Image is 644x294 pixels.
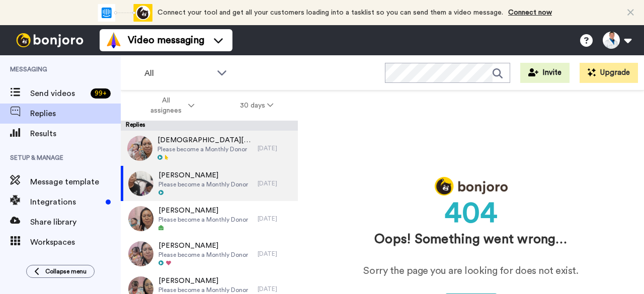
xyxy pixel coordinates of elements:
div: animation [97,4,152,22]
span: All [144,67,212,79]
span: Workspaces [30,236,121,248]
span: Integrations [30,196,102,208]
span: All assignees [145,95,186,116]
img: logo_full.png [435,177,508,195]
button: All assignees [123,91,217,120]
span: Message template [30,176,121,188]
span: [DEMOGRAPHIC_DATA][PERSON_NAME] [157,135,253,145]
span: Please become a Monthly Donor [158,251,248,259]
span: Video messaging [128,33,204,47]
button: 30 days [217,96,296,115]
div: [DATE] [258,250,293,258]
button: Invite [520,63,570,83]
span: Collapse menu [45,267,87,275]
span: Please become a Monthly Donor [158,286,248,294]
div: [DATE] [258,285,293,293]
div: Oops! Something went wrong… [328,230,614,249]
div: 404 [328,195,614,225]
span: Results [30,128,121,140]
span: [PERSON_NAME] [158,206,248,216]
button: Upgrade [580,63,638,83]
img: f9b4beff-a8c3-4646-b430-062242d6ed55-thumb.jpg [128,171,153,196]
a: [PERSON_NAME]Please become a Monthly Donor[DATE] [121,201,298,236]
span: Connect your tool and get all your customers loading into a tasklist so you can send them a video... [157,9,503,16]
span: Please become a Monthly Donor [158,180,248,188]
div: [DATE] [258,215,293,223]
span: Send videos [30,87,87,100]
img: ab93363e-bab5-4ed0-bea0-41fb0d01ca62-thumb.jpg [127,136,152,161]
span: [PERSON_NAME] [158,241,248,251]
button: Collapse menu [26,265,95,278]
span: [PERSON_NAME] [158,170,248,180]
div: Replies [121,121,298,131]
a: [DEMOGRAPHIC_DATA][PERSON_NAME]Please become a Monthly Donor[DATE] [121,131,298,166]
span: Please become a Monthly Donor [158,216,248,224]
a: [PERSON_NAME]Please become a Monthly Donor[DATE] [121,236,298,271]
a: [PERSON_NAME]Please become a Monthly Donor[DATE] [121,166,298,201]
div: [DATE] [258,144,293,152]
img: 13c12f1f-9f25-488b-9f28-5f01855d3ed9-thumb.jpg [128,206,153,231]
span: Share library [30,216,121,228]
img: 6f5b0392-1828-467a-ba25-bd7eb8aa26d9-thumb.jpg [128,241,153,266]
img: bj-logo-header-white.svg [12,33,88,47]
span: [PERSON_NAME] [158,276,248,286]
div: 99 + [91,88,111,99]
a: Connect now [508,9,552,16]
div: [DATE] [258,179,293,187]
img: vm-color.svg [106,32,122,48]
span: Replies [30,108,121,120]
div: Sorry the page you are looking for does not exist. [342,264,599,278]
span: Please become a Monthly Donor [157,145,253,153]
